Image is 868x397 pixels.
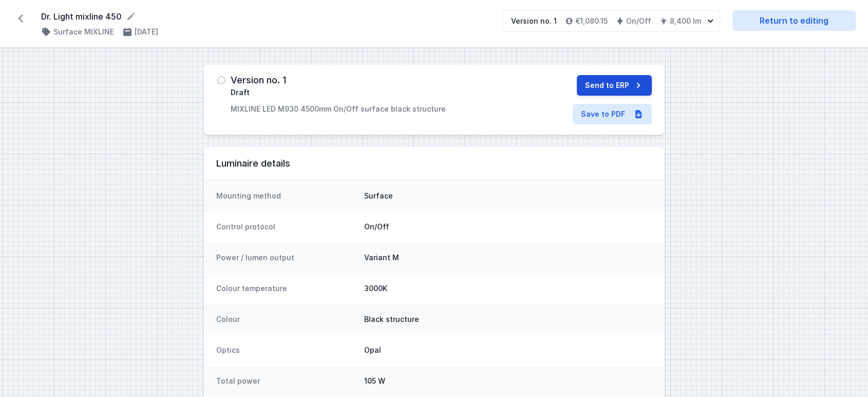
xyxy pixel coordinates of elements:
[364,345,652,355] dd: Opal
[135,27,158,37] h4: [DATE]
[575,16,608,26] h4: €1,080.15
[511,16,557,26] div: Version no. 1
[573,104,652,124] a: Save to PDF
[626,16,651,26] h4: On/Off
[364,252,652,263] dd: Variant M
[364,191,652,201] dd: Surface
[53,27,114,37] h4: Surface MIXLINE
[364,376,652,386] dd: 105 W
[231,104,446,114] p: MIXLINE LED M930 4500mm On/Off surface black structure
[364,222,652,232] dd: On/Off
[502,10,720,32] button: Version no. 1€1,080.15On/Off8,400 lm
[216,314,356,324] dt: Colour
[216,191,356,201] dt: Mounting method
[216,157,652,170] h3: Luminaire details
[732,10,856,31] a: Return to editing
[231,87,250,98] span: Draft
[231,75,286,85] h3: Version no. 1
[364,314,652,324] dd: Black structure
[216,222,356,232] dt: Control protocol
[670,16,701,26] h4: 8,400 lm
[126,11,136,22] button: Rename project
[216,376,356,386] dt: Total power
[364,283,652,294] dd: 3000K
[216,75,227,85] img: draft.svg
[577,75,652,96] button: Send to ERP
[41,10,490,23] form: Dr. Light mixline 450
[216,283,356,294] dt: Colour temperature
[216,345,356,355] dt: Optics
[216,252,356,263] dt: Power / lumen output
